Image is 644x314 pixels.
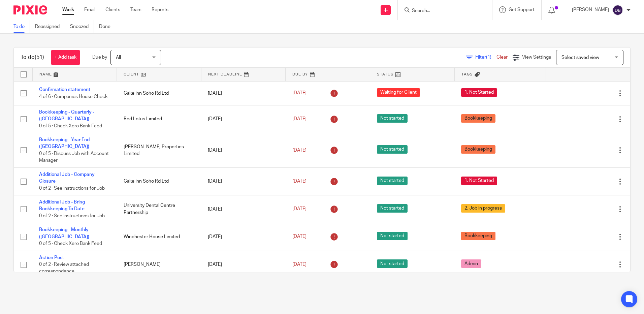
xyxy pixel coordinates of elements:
a: Clear [496,55,508,60]
span: [DATE] [292,234,307,239]
td: [DATE] [201,223,286,251]
span: Bookkeeping [461,114,495,123]
a: To do [13,20,30,33]
a: Confirmation statement [39,87,90,92]
a: Bookkeeping - Quarterly - ([GEOGRAPHIC_DATA]) [39,110,94,121]
span: 0 of 2 · Review attached correspondence [39,262,89,274]
a: Done [99,20,116,33]
td: [DATE] [201,195,286,223]
span: [DATE] [292,179,307,184]
span: (1) [486,55,491,60]
span: Not started [377,177,408,185]
a: Additional Job - Bring Bookkeeping To Date [39,200,85,211]
span: Select saved view [561,55,599,60]
a: Bookkeeping - Year End - ([GEOGRAPHIC_DATA]) [39,137,92,149]
td: [PERSON_NAME] Properties Limited [117,133,201,168]
a: Team [130,6,141,13]
span: 1. Not Started [461,88,497,97]
span: 0 of 2 · See Instructions for Job [39,214,105,218]
span: 0 of 5 · Check Xero Bank Feed [39,124,102,128]
a: + Add task [51,50,80,65]
td: [DATE] [201,251,286,278]
span: 1. Not Started [461,177,497,185]
span: Waiting for Client [377,88,420,97]
td: Red Lotus Limited [117,105,201,133]
img: Pixie [13,5,47,14]
span: Not started [377,204,408,213]
span: View Settings [522,55,551,60]
td: [DATE] [201,133,286,168]
td: Winchester House Limited [117,223,201,251]
span: Bookkeeping [461,232,495,240]
span: [DATE] [292,117,307,121]
span: Not started [377,259,408,268]
span: 0 of 5 · Check Xero Bank Feed [39,241,102,246]
span: [DATE] [292,148,307,153]
span: Admin [461,259,481,268]
span: Tags [461,72,473,76]
span: Get Support [509,7,535,12]
input: Search [411,8,472,14]
td: Cake Inn Soho Rd Ltd [117,81,201,105]
h1: To do [21,54,44,61]
span: Not started [377,145,408,154]
td: Cake Inn Soho Rd Ltd [117,167,201,195]
span: 0 of 5 · Discuss Job with Account Manager [39,151,109,163]
a: Reassigned [35,20,65,33]
p: Due by [92,54,107,61]
p: [PERSON_NAME] [572,6,609,13]
img: svg%3E [612,5,623,15]
a: Email [84,6,95,13]
a: Clients [105,6,120,13]
span: All [116,55,121,60]
a: Reports [152,6,168,13]
a: Bookkeeping - Monthly - ([GEOGRAPHIC_DATA]) [39,227,91,239]
span: (51) [35,55,44,60]
td: University Dental Centre Partnership [117,195,201,223]
a: Work [62,6,74,13]
span: [DATE] [292,207,307,212]
span: [DATE] [292,91,307,96]
span: [DATE] [292,262,307,267]
span: Filter [475,55,496,60]
span: 0 of 2 · See Instructions for Job [39,186,105,191]
span: Not started [377,114,408,123]
a: Additional Job - Company Closure [39,172,95,184]
a: Action Post [39,255,64,260]
td: [PERSON_NAME] [117,251,201,278]
span: Not started [377,232,408,240]
td: [DATE] [201,167,286,195]
a: Snoozed [70,20,94,33]
span: Bookkeeping [461,145,495,154]
td: [DATE] [201,105,286,133]
span: 4 of 6 · Companies House Check [39,94,107,99]
span: 2. Job in progress [461,204,505,213]
td: [DATE] [201,81,286,105]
